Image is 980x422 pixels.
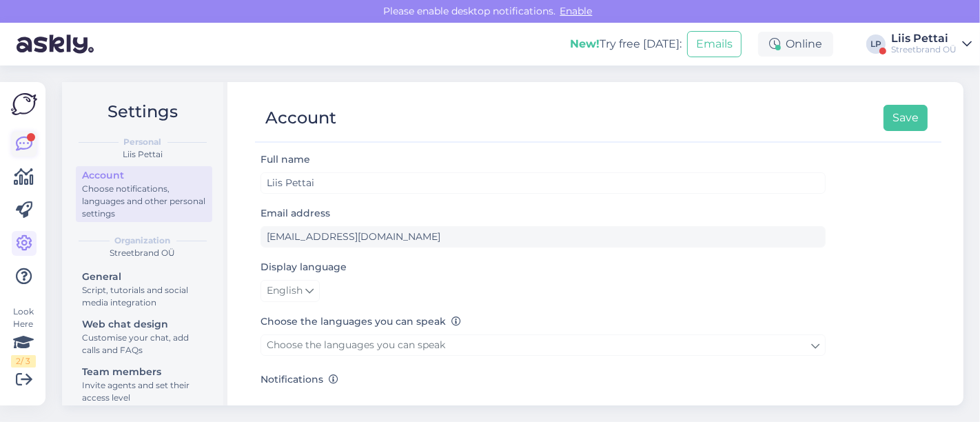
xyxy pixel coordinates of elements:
[265,105,336,131] div: Account
[82,284,206,309] div: Script, tutorials and social media integration
[267,339,445,351] span: Choose the languages you can speak
[891,33,957,44] div: Liis Pettai
[76,363,212,406] a: Team membersInvite agents and set their access level
[866,34,886,54] div: LP
[73,247,212,259] div: Streetbrand OÜ
[261,226,826,248] input: Enter email
[267,283,303,299] span: English
[76,315,212,359] a: Web chat designCustomise your chat, add calls and FAQs
[82,183,206,220] div: Choose notifications, languages and other personal settings
[570,37,600,50] b: New!
[11,355,36,368] div: 2 / 3
[11,93,37,115] img: Askly Logo
[261,314,461,329] label: Choose the languages you can speak
[298,392,516,414] label: Get email when customer starts a chat
[124,136,162,148] b: Personal
[82,270,206,284] div: General
[687,31,742,57] button: Emails
[82,168,206,183] div: Account
[73,148,212,161] div: Liis Pettai
[115,234,171,247] b: Organization
[11,305,36,368] div: Look Here
[556,5,597,17] span: Enable
[261,372,338,387] label: Notifications
[570,36,682,52] div: Try free [DATE]:
[261,334,826,356] a: Choose the languages you can speak
[884,105,928,131] button: Save
[82,365,206,379] div: Team members
[82,317,206,332] div: Web chat design
[891,44,957,55] div: Streetbrand OÜ
[261,260,347,274] label: Display language
[82,379,206,404] div: Invite agents and set their access level
[261,206,330,221] label: Email address
[261,152,310,167] label: Full name
[261,172,826,194] input: Enter name
[76,166,212,222] a: AccountChoose notifications, languages and other personal settings
[758,32,833,57] div: Online
[82,332,206,356] div: Customise your chat, add calls and FAQs
[891,33,972,55] a: Liis PettaiStreetbrand OÜ
[76,268,212,311] a: GeneralScript, tutorials and social media integration
[261,280,320,302] a: English
[73,99,212,125] h2: Settings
